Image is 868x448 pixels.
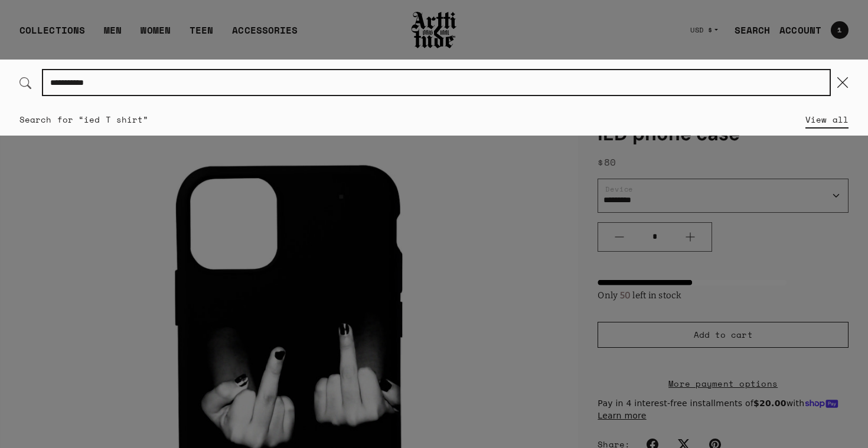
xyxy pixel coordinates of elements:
[830,70,856,95] button: Close
[805,107,849,133] a: View all
[43,70,830,95] input: Search...
[805,114,849,126] span: View all
[19,113,148,126] span: Search for “ied T shirt”
[19,114,148,126] a: Search for “ied T shirt”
